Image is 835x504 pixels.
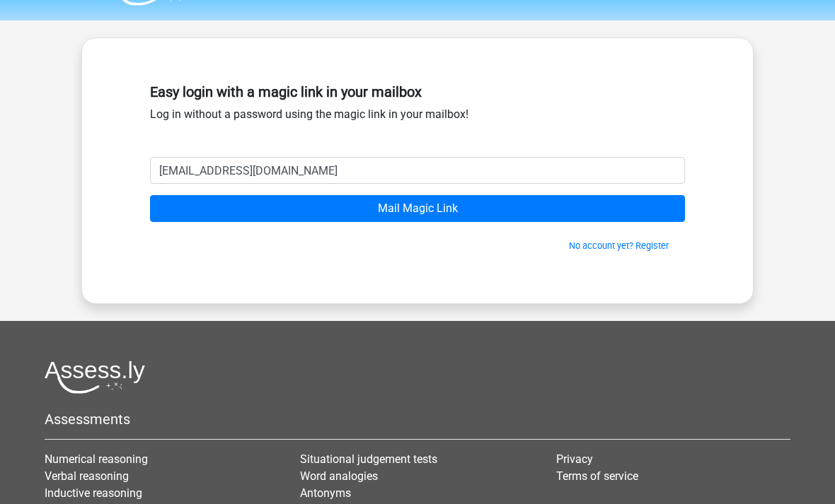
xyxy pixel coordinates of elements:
[569,240,669,251] a: No account yet? Register
[45,486,142,500] a: Inductive reasoning
[45,452,148,466] a: Numerical reasoning
[45,411,790,428] h5: Assessments
[556,452,593,466] a: Privacy
[150,195,685,222] input: Mail Magic Link
[300,469,378,483] a: Word analogies
[300,486,351,500] a: Antonyms
[45,469,129,483] a: Verbal reasoning
[150,157,685,184] input: Email
[150,83,685,100] h5: Easy login with a magic link in your mailbox
[556,469,638,483] a: Terms of service
[150,78,685,157] div: Log in without a password using the magic link in your mailbox!
[300,452,437,466] a: Situational judgement tests
[45,361,145,394] img: Assessly logo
